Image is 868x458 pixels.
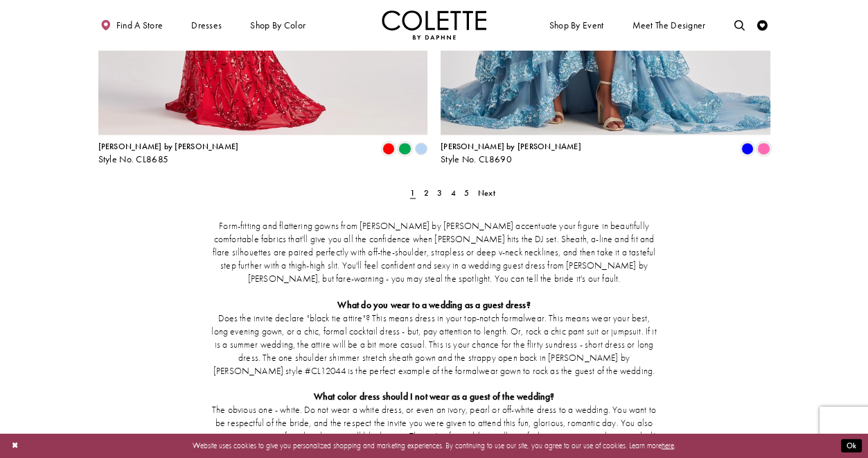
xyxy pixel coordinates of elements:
a: Page 3 [434,185,445,200]
span: 3 [437,187,442,198]
span: [PERSON_NAME] by [PERSON_NAME] [98,141,239,152]
button: Close Dialog [6,436,24,455]
span: 1 [410,187,415,198]
span: 4 [451,187,456,198]
a: Page 4 [448,185,459,200]
div: Colette by Daphne Style No. CL8685 [98,142,239,164]
a: Visit Home Page [382,10,487,40]
i: Emerald [398,142,411,155]
strong: What do you wear to a wedding as a guest dress? [337,298,530,310]
strong: What color dress should I not wear as a guest of the wedding? [314,390,555,402]
span: Find a store [116,20,163,31]
span: Next [478,187,495,198]
p: Does the invite declare "black tie attire"? This means dress in your top-notch formalwear. This m... [211,312,657,378]
i: Periwinkle [415,142,427,155]
a: Meet the designer [630,10,709,40]
span: [PERSON_NAME] by [PERSON_NAME] [441,141,581,152]
div: Colette by Daphne Style No. CL8690 [441,142,581,164]
p: Form-fitting and flattering gowns from [PERSON_NAME] by [PERSON_NAME] accentuate your figure in b... [211,219,657,285]
span: 5 [464,187,469,198]
a: Page 5 [461,185,472,200]
img: Colette by Daphne [382,10,487,40]
p: Website uses cookies to give you personalized shopping and marketing experiences. By continuing t... [76,439,792,452]
a: Page 2 [420,185,432,200]
a: Next Page [475,185,498,200]
a: Toggle search [732,10,747,40]
span: Shop By Event [547,10,606,40]
span: Shop by color [250,20,305,31]
a: Check Wishlist [754,10,770,40]
span: 2 [424,187,429,198]
button: Submit Dialog [841,439,862,452]
span: Dresses [191,20,222,31]
i: Pink [757,142,770,155]
i: Blue [741,142,754,155]
a: here [662,441,674,450]
span: Style No. CL8690 [441,153,512,165]
a: Find a store [98,10,166,40]
span: Meet the designer [632,20,705,31]
span: Dresses [188,10,224,40]
span: Shop by color [248,10,308,40]
span: Style No. CL8685 [98,153,169,165]
span: Current Page [407,185,418,200]
span: Shop By Event [549,20,604,31]
i: Red [382,142,395,155]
